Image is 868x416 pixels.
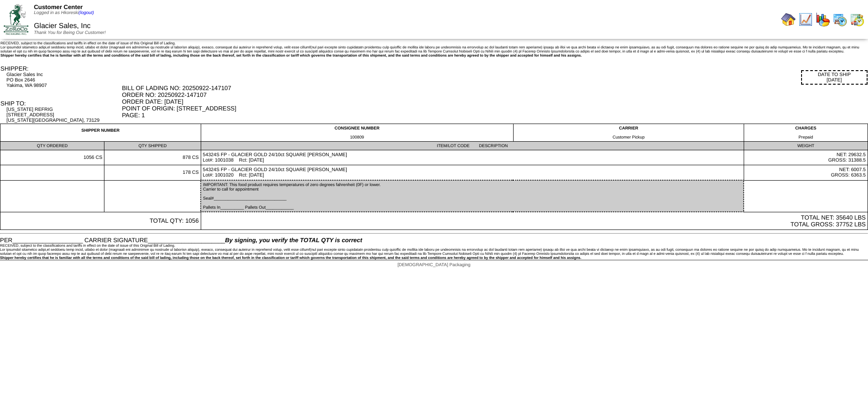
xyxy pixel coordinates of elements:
td: NET: 29632.5 GROSS: 31388.5 [744,150,868,165]
td: 178 CS [104,165,201,181]
td: CHARGES [744,124,868,142]
span: Glacier Sales, Inc [34,22,90,30]
td: 54324S FP - GLACIER GOLD 24/10ct SQUARE [PERSON_NAME] Lot#: 1001038 Rct: [DATE] [201,150,744,165]
td: TOTAL QTY: 1056 [0,212,201,230]
td: IMPORTANT: This food product requires temperatures of zero degrees fahrenheit (0F) or lower. Carr... [201,180,744,212]
div: 100809 [203,135,511,139]
td: QTY SHIPPED [104,142,201,150]
div: Shipper hereby certifies that he is familiar with all the terms and conditions of the said bill o... [0,53,868,57]
div: BILL OF LADING NO: 20250922-147107 ORDER NO: 20250922-147107 ORDER DATE: [DATE] POINT OF ORIGIN: ... [122,85,868,119]
img: ZoRoCo_Logo(Green%26Foil)%20jpg.webp [4,4,28,34]
td: TOTAL NET: 35640 LBS TOTAL GROSS: 37752 LBS [201,212,868,230]
div: Prepaid [746,135,866,139]
td: 54324S FP - GLACIER GOLD 24/10ct SQUARE [PERSON_NAME] Lot#: 1001020 Rct: [DATE] [201,165,744,181]
span: [DEMOGRAPHIC_DATA] Packaging [397,263,470,268]
span: By signing, you verify the TOTAL QTY is correct [225,237,362,244]
div: Glacier Sales Inc PO Box 2646 Yakima, WA 98907 [6,72,121,88]
td: CONSIGNEE NUMBER [201,124,513,142]
div: [US_STATE] REFRIG [STREET_ADDRESS] [US_STATE][GEOGRAPHIC_DATA], 73129 [6,107,121,123]
td: 878 CS [104,150,201,165]
td: WEIGHT [744,142,868,150]
img: calendarinout.gif [850,12,864,27]
div: Customer Pickup [515,135,742,139]
td: NET: 6007.5 GROSS: 6363.5 [744,165,868,181]
td: 1056 CS [0,150,104,165]
img: home.gif [781,12,796,27]
td: SHIPPER NUMBER [0,124,201,142]
img: line_graph.gif [798,12,813,27]
span: Customer Center [34,4,83,10]
td: CARRIER [513,124,744,142]
img: graph.gif [816,12,830,27]
div: SHIP TO: [0,100,121,107]
img: calendarprod.gif [833,12,847,27]
span: Logged in as Hkoreski [34,10,94,15]
a: (logout) [79,10,94,15]
div: DATE TO SHIP [DATE] [801,70,868,85]
td: ITEM/LOT CODE DESCRIPTION [201,142,744,150]
td: QTY ORDERED [0,142,104,150]
span: Thank You for Being Our Customer! [34,30,106,35]
div: SHIPPER: [0,65,121,72]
